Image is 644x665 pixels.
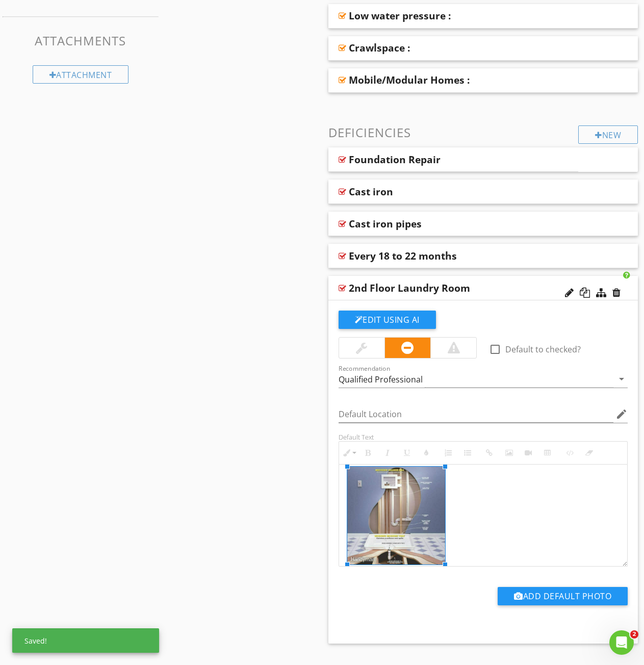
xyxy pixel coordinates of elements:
button: Insert Table [538,443,557,463]
div: Default Text [339,433,628,441]
i: arrow_drop_down [615,373,628,385]
button: Underline (Ctrl+U) [397,443,417,463]
label: Default to checked? [505,344,581,354]
button: Insert Video [519,443,538,463]
i: edit [615,408,628,420]
span: 2 [630,630,638,638]
button: Colors [417,443,436,463]
div: Cast iron [349,186,393,198]
button: Italic (Ctrl+I) [378,443,397,463]
div: Low water pressure : [349,10,451,22]
input: Default Location [339,406,614,423]
button: Insert Link (Ctrl+K) [480,443,499,463]
img: 1756381075414.jpg [347,467,445,565]
div: Attachment [33,65,129,84]
div: Crawlspace : [349,42,410,54]
div: Every 18 to 22 months [349,250,457,262]
button: Add Default Photo [498,587,628,605]
iframe: Intercom live chat [609,630,634,655]
button: Insert Image (Ctrl+P) [499,443,519,463]
div: New [578,125,638,144]
div: Cast iron pipes [349,218,422,230]
button: Clear Formatting [579,443,599,463]
button: Ordered List [439,443,458,463]
div: Qualified Professional [339,375,423,384]
div: 2nd Floor Laundry Room [349,282,470,294]
button: Bold (Ctrl+B) [358,443,378,463]
div: Foundation Repair [349,154,441,166]
h3: Deficiencies [328,125,638,139]
button: Inline Style [339,443,358,463]
button: Code View [560,443,579,463]
button: Edit Using AI [339,311,436,329]
div: Saved! [12,628,159,653]
div: Mobile/Modular Homes : [349,74,470,86]
button: Unordered List [458,443,477,463]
